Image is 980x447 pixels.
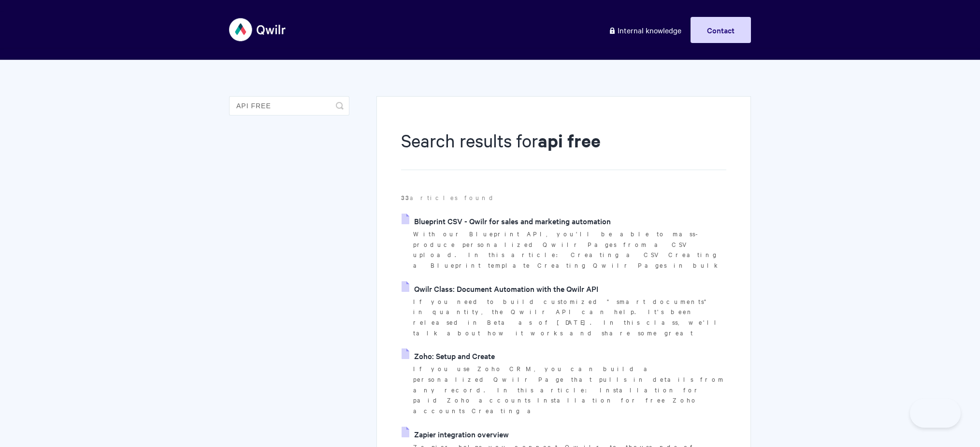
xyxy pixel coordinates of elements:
input: Search [229,96,349,115]
p: If you use Zoho CRM, you can build a personalized Qwilr Page that pulls in details from any recor... [413,363,726,416]
a: Contact [691,17,751,43]
strong: api free [538,129,601,152]
strong: 33 [401,193,410,202]
p: articles found [401,192,726,203]
a: Zoho: Setup and Create [402,348,495,363]
p: With our Blueprint API, you'll be able to mass-produce personalized Qwilr Pages from a CSV upload... [413,229,726,271]
img: Qwilr Help Center [229,12,287,48]
a: Blueprint CSV - Qwilr for sales and marketing automation [402,214,611,228]
h1: Search results for [401,128,726,170]
a: Qwilr Class: Document Automation with the Qwilr API [402,281,598,296]
a: Zapier integration overview [402,427,509,441]
a: Internal knowledge [601,17,689,43]
iframe: Toggle Customer Support [910,399,961,428]
p: If you need to build customized "smart documents" in quantity, the Qwilr API can help. It's been ... [413,296,726,338]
